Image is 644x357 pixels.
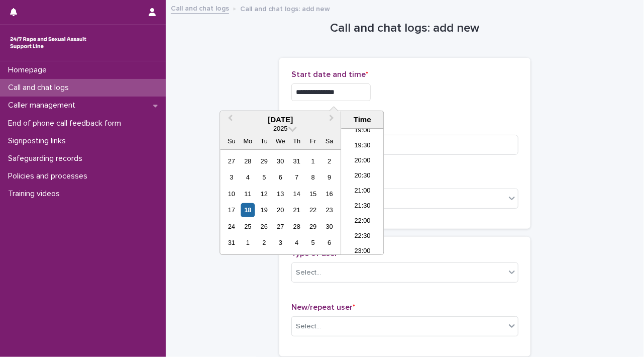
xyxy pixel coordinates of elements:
p: Safeguarding records [4,154,90,163]
span: New/repeat user [291,303,355,311]
img: rhQMoQhaT3yELyF149Cw [8,33,88,53]
div: Choose Sunday, August 24th, 2025 [225,220,238,233]
div: Select... [296,321,321,332]
li: 20:00 [341,154,384,169]
div: We [274,134,287,148]
div: Choose Monday, August 25th, 2025 [241,220,255,233]
div: Choose Thursday, August 14th, 2025 [290,187,303,201]
span: Type of user [291,249,340,257]
div: Choose Saturday, August 9th, 2025 [323,170,336,184]
div: Choose Monday, August 11th, 2025 [241,187,255,201]
div: Choose Wednesday, September 3rd, 2025 [274,236,287,249]
p: Training videos [4,189,68,199]
button: Next Month [325,112,341,128]
div: Choose Saturday, August 30th, 2025 [323,220,336,233]
div: Choose Saturday, August 23rd, 2025 [323,203,336,217]
div: Choose Thursday, August 28th, 2025 [290,220,303,233]
div: Choose Tuesday, August 5th, 2025 [257,170,271,184]
div: Choose Tuesday, July 29th, 2025 [257,154,271,168]
p: Caller management [4,101,83,110]
span: 2025 [273,125,287,132]
div: Sa [323,134,336,148]
li: 21:30 [341,199,384,214]
div: Choose Tuesday, September 2nd, 2025 [257,236,271,249]
li: 22:00 [341,214,384,229]
li: 23:00 [341,244,384,259]
div: Mo [241,134,255,148]
span: Start date and time [291,70,368,78]
div: month 2025-08 [224,153,338,251]
li: 19:30 [341,139,384,154]
h1: Call and chat logs: add new [279,21,530,36]
div: Choose Monday, August 4th, 2025 [241,170,255,184]
div: Choose Sunday, July 27th, 2025 [225,154,238,168]
div: Choose Friday, August 29th, 2025 [306,220,320,233]
div: Choose Tuesday, August 12th, 2025 [257,187,271,201]
div: Choose Friday, August 15th, 2025 [306,187,320,201]
div: Choose Friday, August 1st, 2025 [306,154,320,168]
div: Choose Sunday, August 10th, 2025 [225,187,238,201]
div: Su [225,134,238,148]
div: Fr [306,134,320,148]
div: Choose Sunday, August 31st, 2025 [225,236,238,249]
p: Call and chat logs: add new [240,3,330,14]
p: Homepage [4,65,55,75]
div: Choose Thursday, August 21st, 2025 [290,203,303,217]
div: Choose Thursday, September 4th, 2025 [290,236,303,249]
div: Choose Friday, August 22nd, 2025 [306,203,320,217]
div: Choose Sunday, August 17th, 2025 [225,203,238,217]
p: Signposting links [4,136,74,146]
div: Choose Sunday, August 3rd, 2025 [225,170,238,184]
div: Time [344,115,381,124]
div: Choose Tuesday, August 19th, 2025 [257,203,271,217]
div: Choose Saturday, September 6th, 2025 [323,236,336,249]
div: Choose Friday, August 8th, 2025 [306,170,320,184]
div: Choose Thursday, August 7th, 2025 [290,170,303,184]
li: 19:00 [341,124,384,139]
div: Choose Saturday, August 2nd, 2025 [323,154,336,168]
div: Choose Monday, July 28th, 2025 [241,154,255,168]
div: Choose Wednesday, July 30th, 2025 [274,154,287,168]
li: 21:00 [341,184,384,199]
div: Choose Wednesday, August 6th, 2025 [274,170,287,184]
div: Choose Monday, August 18th, 2025 [241,203,255,217]
div: Th [290,134,303,148]
div: Choose Wednesday, August 13th, 2025 [274,187,287,201]
p: Call and chat logs [4,83,77,93]
div: Choose Wednesday, August 20th, 2025 [274,203,287,217]
div: Choose Monday, September 1st, 2025 [241,236,255,249]
div: Choose Friday, September 5th, 2025 [306,236,320,249]
button: Previous Month [221,112,237,128]
div: Tu [257,134,271,148]
li: 22:30 [341,229,384,244]
div: [DATE] [220,115,341,124]
p: Policies and processes [4,171,95,181]
div: Choose Tuesday, August 26th, 2025 [257,220,271,233]
div: Choose Saturday, August 16th, 2025 [323,187,336,201]
div: Choose Wednesday, August 27th, 2025 [274,220,287,233]
li: 20:30 [341,169,384,184]
a: Call and chat logs [171,2,229,14]
p: End of phone call feedback form [4,119,129,128]
div: Select... [296,267,321,278]
div: Choose Thursday, July 31st, 2025 [290,154,303,168]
